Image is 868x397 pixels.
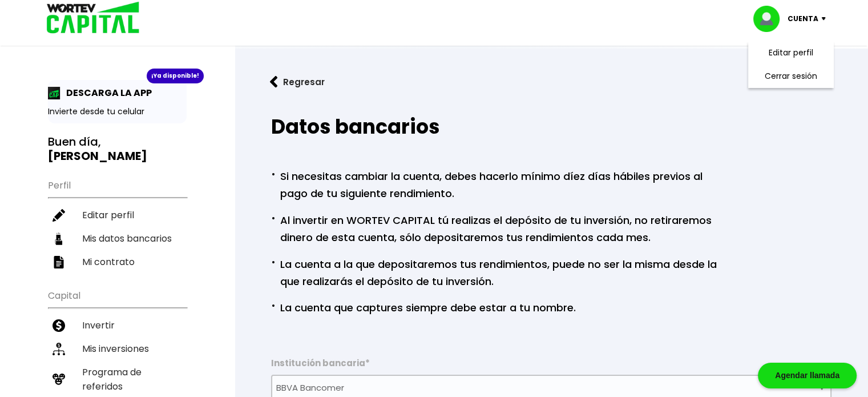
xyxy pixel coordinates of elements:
[53,319,65,332] img: invertir-icon.b3b967d7.svg
[48,337,187,360] a: Mis inversiones
[271,210,725,246] p: Al invertir en WORTEV CAPITAL tú realizas el depósito de tu inversión, no retiraremos dinero de e...
[745,65,837,88] li: Cerrar sesión
[48,87,60,99] img: app-icon
[48,203,187,227] a: Editar perfil
[48,173,187,274] ul: Perfil
[48,250,187,274] a: Mi contrato
[758,363,857,388] div: Agendar llamada
[48,135,187,163] h3: Buen día,
[53,256,65,268] img: contrato-icon.f2db500c.svg
[271,297,576,316] p: La cuenta que captures siempre debe estar a tu nombre.
[53,232,65,245] img: datos-icon.10cf9172.svg
[271,297,275,314] span: ·
[271,115,831,138] h2: Datos bancarios
[271,254,275,271] span: ·
[271,254,725,290] p: La cuenta a la que depositaremos tus rendimientos, puede no ser la misma desde la que realizarás ...
[271,210,275,227] span: ·
[60,86,152,100] p: DESCARGA LA APP
[48,148,147,164] b: [PERSON_NAME]
[53,343,65,355] img: inversiones-icon.6695dc30.svg
[253,67,850,97] a: flecha izquierdaRegresar
[271,358,831,375] label: Institución bancaria
[48,227,187,250] a: Mis datos bancarios
[753,6,788,32] img: profile-image
[147,69,204,83] div: ¡Ya disponible!
[271,166,725,202] p: Si necesitas cambiar la cuenta, debes hacerlo mínimo díez días hábiles previos al pago de tu sigu...
[788,10,818,27] p: Cuenta
[53,373,65,386] img: recomiendanos-icon.9b8e9327.svg
[53,209,65,222] img: editar-icon.952d3147.svg
[48,314,187,337] a: Invertir
[253,67,342,97] button: Regresar
[769,47,813,59] a: Editar perfil
[271,166,275,183] span: ·
[270,76,278,88] img: flecha izquierda
[818,17,834,21] img: icon-down
[48,106,187,118] p: Invierte desde tu celular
